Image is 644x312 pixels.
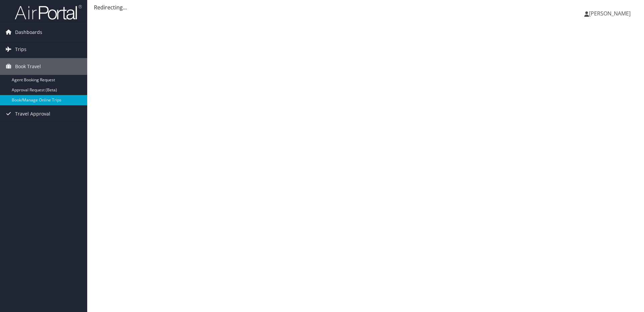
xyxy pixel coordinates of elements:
[94,3,637,11] div: Redirecting...
[15,105,50,122] span: Travel Approval
[15,41,26,58] span: Trips
[15,24,42,41] span: Dashboards
[15,58,41,75] span: Book Travel
[15,4,82,20] img: airportal-logo.png
[584,3,637,24] a: [PERSON_NAME]
[589,10,631,17] span: [PERSON_NAME]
